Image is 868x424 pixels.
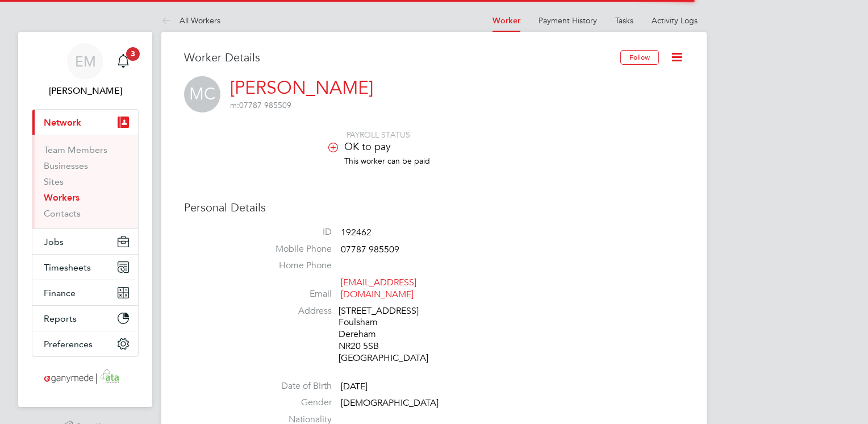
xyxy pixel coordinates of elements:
[32,368,139,386] a: Go to home page
[44,262,91,273] span: Timesheets
[339,305,446,364] div: [STREET_ADDRESS] Foulsham Dereham NR20 5SB [GEOGRAPHIC_DATA]
[32,110,138,135] button: Network
[32,306,138,331] button: Reports
[344,156,430,166] span: This worker can be paid
[41,368,130,386] img: ganymedesolutions-logo-retina.png
[161,15,220,26] a: All Workers
[75,54,96,69] span: EM
[44,117,81,128] span: Network
[184,76,220,113] span: MC
[230,100,239,110] span: m:
[32,43,139,98] a: EM[PERSON_NAME]
[44,208,81,219] a: Contacts
[44,236,64,247] span: Jobs
[341,398,439,409] span: [DEMOGRAPHIC_DATA]
[252,260,332,272] label: Home Phone
[615,15,633,26] a: Tasks
[32,331,138,356] button: Preferences
[341,277,416,300] a: [EMAIL_ADDRESS][DOMAIN_NAME]
[32,229,138,254] button: Jobs
[32,84,139,98] span: Emma Malvenan
[539,15,597,26] a: Payment History
[341,244,399,255] span: 07787 985509
[44,176,64,187] a: Sites
[341,381,368,392] span: [DATE]
[252,243,332,255] label: Mobile Phone
[44,192,80,203] a: Workers
[32,280,138,305] button: Finance
[230,100,291,110] span: 07787 985509
[252,305,332,317] label: Address
[184,50,620,65] h3: Worker Details
[18,32,152,407] nav: Main navigation
[44,339,93,350] span: Preferences
[32,255,138,280] button: Timesheets
[252,380,332,392] label: Date of Birth
[252,288,332,300] label: Email
[252,397,332,409] label: Gender
[126,47,140,61] span: 3
[493,16,520,26] a: Worker
[112,43,135,80] a: 3
[32,135,138,228] div: Network
[44,144,107,155] a: Team Members
[184,200,684,215] h3: Personal Details
[230,77,373,99] a: [PERSON_NAME]
[341,227,372,238] span: 192462
[344,140,391,153] span: OK to pay
[652,15,698,26] a: Activity Logs
[620,50,659,65] button: Follow
[44,160,88,171] a: Businesses
[252,226,332,238] label: ID
[44,288,76,298] span: Finance
[347,130,410,140] span: PAYROLL STATUS
[44,313,77,324] span: Reports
